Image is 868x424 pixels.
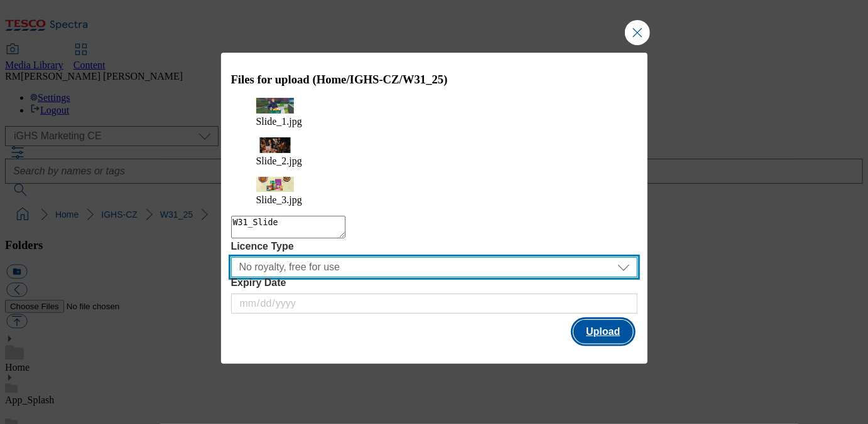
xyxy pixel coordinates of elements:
label: Licence Type [231,241,637,252]
button: Upload [573,320,632,344]
figcaption: Slide_1.jpg [256,116,612,127]
figcaption: Slide_2.jpg [256,156,612,167]
img: preview [256,137,294,153]
img: preview [256,98,294,114]
img: preview [256,177,294,193]
button: Close Modal [625,20,650,45]
figcaption: Slide_3.jpg [256,194,612,206]
h3: Files for upload (Home/IGHS-CZ/W31_25) [231,73,637,87]
div: Modal [221,53,648,364]
label: Expiry Date [231,277,637,289]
